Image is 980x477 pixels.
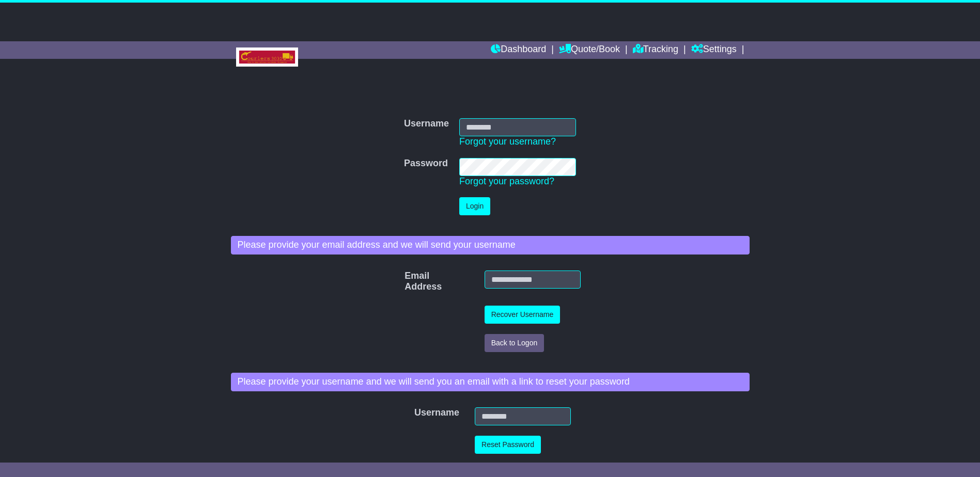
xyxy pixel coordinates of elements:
div: Please provide your username and we will send you an email with a link to reset your password [231,373,750,391]
button: Reset Password [475,436,541,454]
label: Username [404,118,449,130]
label: Email Address [399,271,418,293]
a: Tracking [633,41,678,59]
div: Please provide your email address and we will send your username [231,236,750,255]
label: Password [404,158,448,169]
a: Forgot your username? [459,136,556,147]
button: Recover Username [485,306,561,324]
button: Login [459,197,490,215]
a: Dashboard [491,41,546,59]
label: Username [409,407,423,419]
a: Quote/Book [559,41,620,59]
a: Forgot your password? [459,176,554,186]
button: Back to Logon [485,334,545,352]
a: Settings [691,41,737,59]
